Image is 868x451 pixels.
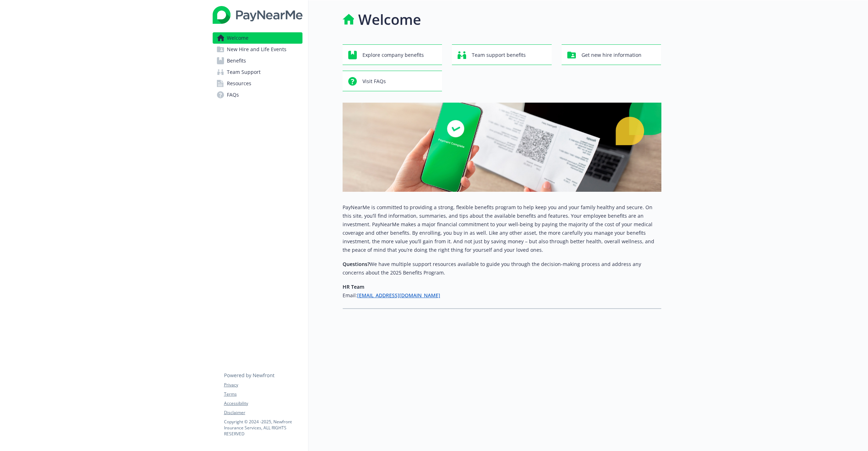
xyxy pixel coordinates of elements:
a: Team Support [213,66,302,78]
span: Explore company benefits [362,48,424,62]
span: FAQs [227,89,239,100]
button: Explore company benefits [343,44,442,65]
span: Visit FAQs [362,75,386,88]
span: Resources [227,78,251,89]
img: overview page banner [343,103,661,192]
span: Benefits [227,55,246,66]
h6: Email: [343,291,661,300]
button: Team support benefits [452,44,552,65]
strong: Questions? [343,261,370,267]
a: FAQs [213,89,302,100]
p: Copyright © 2024 - 2025 , Newfront Insurance Services, ALL RIGHTS RESERVED [224,419,302,437]
button: Visit FAQs [343,71,442,91]
a: Accessibility [224,400,302,407]
a: Benefits [213,55,302,66]
a: Terms [224,391,302,397]
button: Get new hire information [562,44,661,65]
a: New Hire and Life Events [213,44,302,55]
a: Resources [213,78,302,89]
span: Team Support [227,66,261,78]
strong: HR Team [343,283,364,290]
a: Privacy [224,382,302,388]
span: New Hire and Life Events [227,44,286,55]
a: [EMAIL_ADDRESS][DOMAIN_NAME] [357,292,440,299]
span: Welcome [227,32,249,44]
p: PayNearMe is committed to providing a strong, flexible benefits program to help keep you and your... [343,203,661,254]
p: We have multiple support resources available to guide you through the decision-making process and... [343,260,661,277]
span: Get new hire information [582,48,642,62]
h1: Welcome [358,9,421,30]
span: Team support benefits [472,48,526,62]
a: Welcome [213,32,302,44]
a: Disclaimer [224,409,302,416]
